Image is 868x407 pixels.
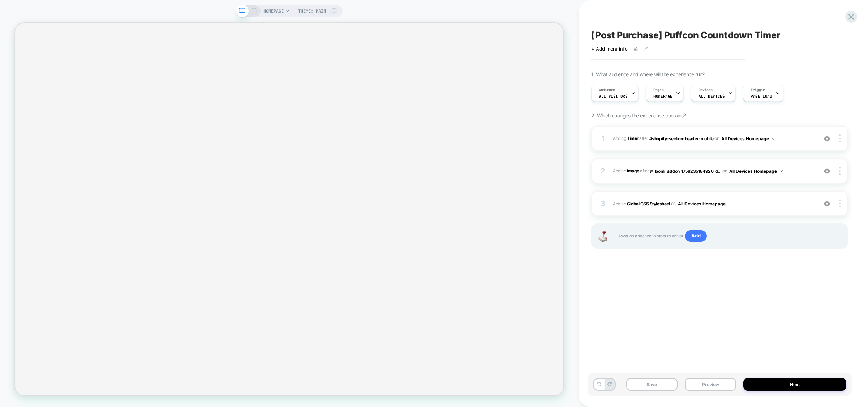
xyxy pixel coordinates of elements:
img: close [839,200,841,207]
span: Adding [613,199,814,208]
img: close [839,134,841,142]
img: down arrow [780,170,783,172]
span: on [714,134,719,142]
span: Hover on a section in order to edit or [617,230,840,242]
span: Pages [653,87,663,93]
span: Page Load [751,94,772,99]
img: down arrow [772,138,775,140]
span: Theme: MAIN [298,5,326,17]
span: + Add more info [591,46,627,52]
button: Next [743,378,846,391]
button: All Devices Homepage [678,199,731,208]
img: crossed eye [824,168,830,174]
span: Add [685,230,707,242]
span: #shopify-section-header-mobile [649,136,714,141]
span: All Visitors [599,94,627,99]
span: AFTER [640,168,649,173]
button: Save [626,378,678,391]
span: Devices [699,87,713,93]
span: Adding [613,136,638,141]
button: All Devices Homepage [729,167,783,176]
span: on [671,200,676,207]
span: HOMEPAGE [263,5,284,17]
span: 2. Which changes the experience contains? [591,112,686,119]
img: crossed eye [824,201,830,207]
img: Joystick [596,231,610,242]
div: 1 [599,132,606,145]
span: HOMEPAGE [653,94,673,99]
img: close [839,167,841,175]
div: 3 [599,197,606,210]
span: #_loomi_addon_1758235184920_d... [650,168,722,173]
span: ALL DEVICES [699,94,725,99]
div: 2 [599,164,606,177]
span: [Post Purchase] Puffcon Countdown Timer [591,30,781,40]
button: Preview [685,378,736,391]
span: on [722,167,727,175]
img: down arrow [729,203,731,205]
span: AFTER [639,136,648,141]
span: Audience [599,87,615,93]
span: 1. What audience and where will the experience run? [591,71,704,77]
span: Adding [613,168,639,173]
b: Global CSS Stylesheet [627,201,670,206]
img: crossed eye [824,136,830,142]
b: Image [627,168,639,173]
span: Trigger [751,87,765,93]
b: Timer [627,136,639,141]
button: All Devices Homepage [721,134,775,143]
